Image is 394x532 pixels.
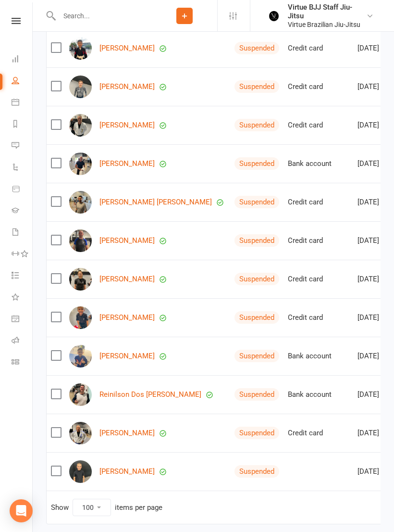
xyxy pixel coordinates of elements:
[234,234,279,247] div: Suspended
[99,44,155,52] a: [PERSON_NAME]
[12,92,33,114] a: Calendar
[288,20,366,29] div: Virtue Brazilian Jiu-Jitsu
[234,196,279,208] div: Suspended
[288,314,349,322] div: Credit card
[288,391,349,399] div: Bank account
[12,179,33,201] a: Product Sales
[234,80,279,93] div: Suspended
[288,275,349,283] div: Credit card
[69,152,92,175] img: Colin
[234,119,279,131] div: Suspended
[12,287,33,309] a: What's New
[99,429,155,437] a: [PERSON_NAME]
[288,44,349,52] div: Credit card
[99,237,155,245] a: [PERSON_NAME]
[288,198,349,206] div: Credit card
[12,114,33,136] a: Reports
[99,160,155,168] a: [PERSON_NAME]
[69,460,92,483] img: Ryan
[69,229,92,252] img: Mark
[288,83,349,91] div: Credit card
[234,350,279,362] div: Suspended
[69,306,92,329] img: Nate
[69,345,92,367] img: Noah
[288,352,349,360] div: Bank account
[234,388,279,401] div: Suspended
[234,465,279,478] div: Suspended
[234,311,279,324] div: Suspended
[69,114,92,137] img: Andy
[69,268,92,291] img: Mary
[69,191,92,214] img: David
[288,160,349,168] div: Bank account
[234,157,279,170] div: Suspended
[115,504,162,512] div: items per page
[56,9,152,23] input: Search...
[288,429,349,437] div: Credit card
[69,37,92,60] img: Aden
[288,3,366,20] div: Virtue BJJ Staff Jiu-Jitsu
[234,427,279,439] div: Suspended
[99,314,155,322] a: [PERSON_NAME]
[288,121,349,129] div: Credit card
[99,468,155,476] a: [PERSON_NAME]
[12,71,33,92] a: People
[288,237,349,245] div: Credit card
[99,83,155,91] a: [PERSON_NAME]
[10,499,33,522] div: Open Intercom Messenger
[264,6,283,25] img: thumb_image1665449447.png
[12,49,33,71] a: Dashboard
[51,499,162,516] div: Show
[99,275,155,283] a: [PERSON_NAME]
[69,422,92,444] img: Robert
[99,391,201,399] a: Reinilson Dos [PERSON_NAME]
[69,76,92,98] img: Alex
[12,330,33,352] a: Roll call kiosk mode
[99,352,155,360] a: [PERSON_NAME]
[234,42,279,54] div: Suspended
[234,273,279,285] div: Suspended
[99,198,212,206] a: [PERSON_NAME] [PERSON_NAME]
[69,383,92,406] img: Reinilson
[12,352,33,374] a: Class kiosk mode
[99,121,155,129] a: [PERSON_NAME]
[12,309,33,330] a: General attendance kiosk mode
